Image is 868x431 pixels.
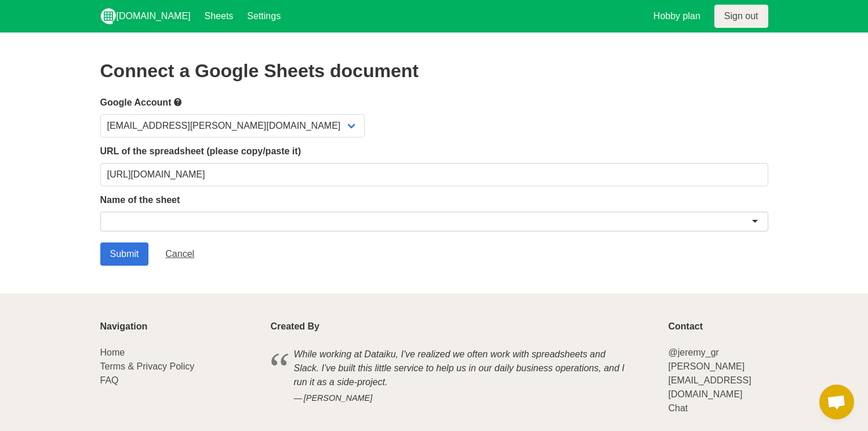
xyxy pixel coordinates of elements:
label: Name of the sheet [100,193,768,207]
input: Submit [100,242,149,266]
label: Google Account [100,95,768,110]
cite: [PERSON_NAME] [294,392,631,405]
a: Chat [668,403,688,413]
a: Terms & Privacy Policy [100,361,195,371]
a: FAQ [100,375,119,385]
p: Contact [668,321,768,332]
img: logo_v2_white.png [100,8,117,24]
p: Created By [271,321,655,332]
input: Should start with https://docs.google.com/spreadsheets/d/ [100,163,768,186]
a: Home [100,347,125,357]
a: [PERSON_NAME][EMAIL_ADDRESS][DOMAIN_NAME] [668,361,751,399]
a: Sign out [714,5,768,28]
p: Navigation [100,321,257,332]
label: URL of the spreadsheet (please copy/paste it) [100,144,768,158]
blockquote: While working at Dataiku, I've realized we often work with spreadsheets and Slack. I've built thi... [271,346,655,407]
h2: Connect a Google Sheets document [100,60,768,81]
a: @jeremy_gr [668,347,718,357]
a: Cancel [155,242,204,266]
div: Open chat [819,385,854,419]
